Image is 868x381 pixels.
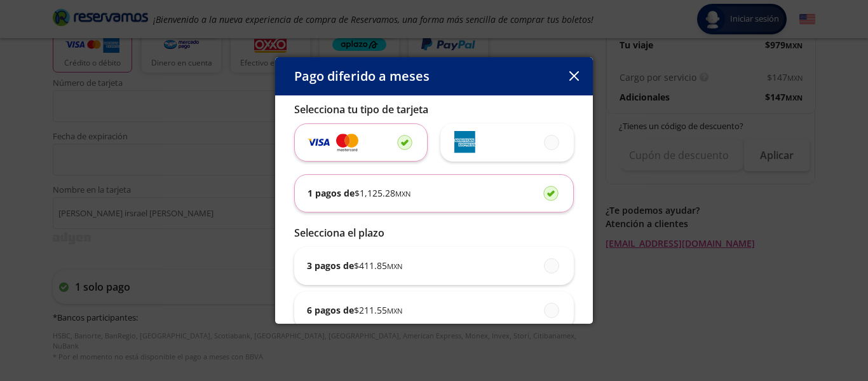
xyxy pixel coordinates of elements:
p: Selecciona el plazo [294,225,574,240]
iframe: Messagebird Livechat Widget [794,307,855,368]
small: MXN [387,261,402,271]
p: 6 pagos de [307,303,402,317]
span: $ 1,125.28 [355,186,410,200]
p: 3 pagos de [307,259,402,272]
small: MXN [395,189,410,198]
p: Pago diferido a meses [294,67,430,86]
img: svg+xml;base64,PD94bWwgdmVyc2lvbj0iMS4wIiBlbmNvZGluZz0iVVRGLTgiIHN0YW5kYWxvbmU9Im5vIj8+Cjxzdmcgd2... [308,135,330,149]
span: $ 411.85 [354,259,402,272]
p: Selecciona tu tipo de tarjeta [294,102,574,117]
img: svg+xml;base64,PD94bWwgdmVyc2lvbj0iMS4wIiBlbmNvZGluZz0iVVRGLTgiIHN0YW5kYWxvbmU9Im5vIj8+Cjxzdmcgd2... [453,131,475,153]
small: MXN [387,306,402,315]
img: svg+xml;base64,PD94bWwgdmVyc2lvbj0iMS4wIiBlbmNvZGluZz0iVVRGLTgiIHN0YW5kYWxvbmU9Im5vIj8+Cjxzdmcgd2... [336,132,358,153]
span: $ 211.55 [354,303,402,317]
p: 1 pagos de [308,186,410,200]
